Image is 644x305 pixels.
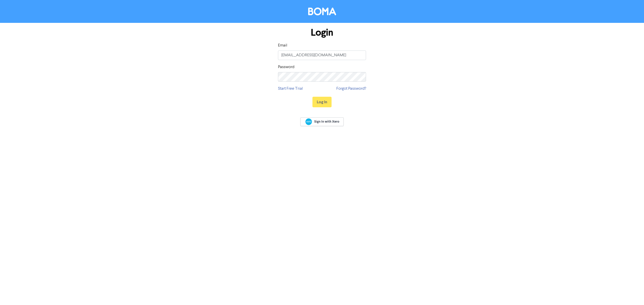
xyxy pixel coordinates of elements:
img: BOMA Logo [308,8,336,15]
a: Forgot Password? [336,86,366,92]
a: Start Free Trial [278,86,303,92]
label: Email [278,42,287,48]
span: Sign In with Xero [314,119,339,124]
a: Sign In with Xero [300,117,344,126]
h1: Login [278,27,366,38]
button: Log In [312,97,332,107]
label: Password [278,64,294,70]
img: Xero logo [305,118,312,125]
